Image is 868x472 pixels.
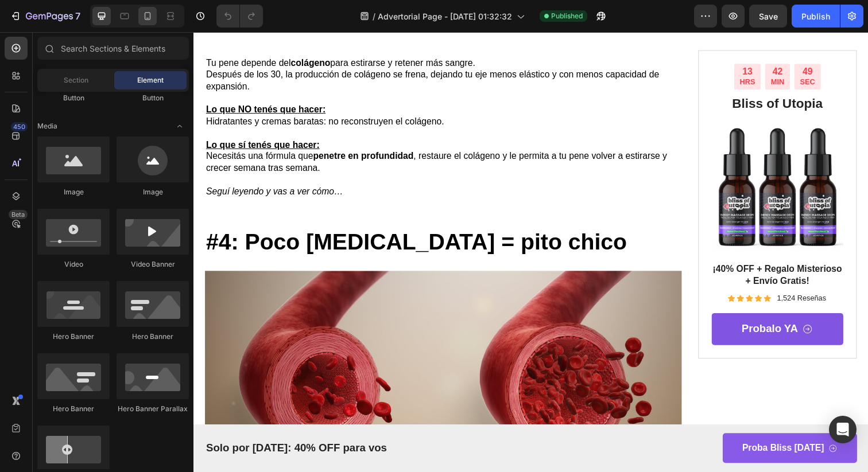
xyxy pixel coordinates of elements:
i: Seguí leyendo y vas a ver cómo… [13,158,153,167]
a: Probalo YA [529,287,664,320]
p: Después de los 30, la producción de colágeno se frena, dejando tu eje menos elástico y con menos ... [13,38,497,62]
div: Beta [9,210,28,219]
div: Hero Banner [117,331,189,342]
p: Probalo YA [560,297,617,311]
div: Publish [801,10,830,22]
p: Proba Bliss [DATE] [560,419,644,431]
button: 7 [5,5,86,28]
strong: Bliss of Utopia [550,65,642,80]
div: 49 [619,34,635,46]
u: Lo que sí tenés que hacer: [13,110,129,120]
img: gempages_581017500725019219-fc3fd576-4ab8-4d05-8f3e-56521aba8aa5.png [11,244,498,460]
img: gempages_581017500725019219-3a12d4f8-6263-40ce-a4f3-b36df55d7e26.png [529,92,664,227]
div: Video Banner [117,259,189,270]
p: SEC [619,46,635,56]
strong: ¡40% OFF + Regalo Misterioso + Envío Gratis! [530,237,662,259]
span: Published [551,11,583,21]
div: Button [37,93,110,103]
div: Button [117,93,189,103]
span: / [373,10,375,22]
p: Necesitás una fórmula que , restaure el colágeno y le permita a tu pene volver a estirarse y crec... [13,121,497,145]
span: Section [64,75,88,85]
span: Save [759,11,778,21]
span: Media [37,121,57,131]
div: Hero Banner [37,331,110,342]
button: Save [749,5,787,28]
div: 13 [558,34,573,46]
p: HRS [558,46,573,56]
strong: #4: Poco [MEDICAL_DATA] = pito chico [13,201,443,227]
div: Image [37,187,110,197]
p: Hidratantes y cremas baratas: no reconstruyen el colágeno. [13,85,497,97]
button: Publish [792,5,840,28]
div: Video [37,259,110,270]
strong: colágeno [99,26,139,36]
div: Hero Banner Parallax [117,404,189,414]
div: 450 [11,122,28,131]
div: Hero Banner [37,404,110,414]
div: Open Intercom Messenger [829,416,857,443]
span: Element [137,75,164,85]
div: Image [117,187,189,197]
p: 1,524 Reseñas [596,267,646,277]
u: Lo que NO tenés que hacer: [13,74,134,84]
p: Tu pene depende del para estirarse y retener más sangre. [13,26,497,38]
div: 42 [590,34,603,46]
a: Proba Bliss [DATE] [540,409,677,440]
iframe: Design area [193,32,868,472]
p: MIN [590,46,603,56]
span: Advertorial Page - [DATE] 01:32:32 [378,10,512,22]
p: 7 [75,9,80,23]
div: Undo/Redo [216,5,263,28]
span: Toggle open [170,117,189,135]
input: Search Sections & Elements [37,37,189,60]
strong: penetre en profundidad [122,122,224,131]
